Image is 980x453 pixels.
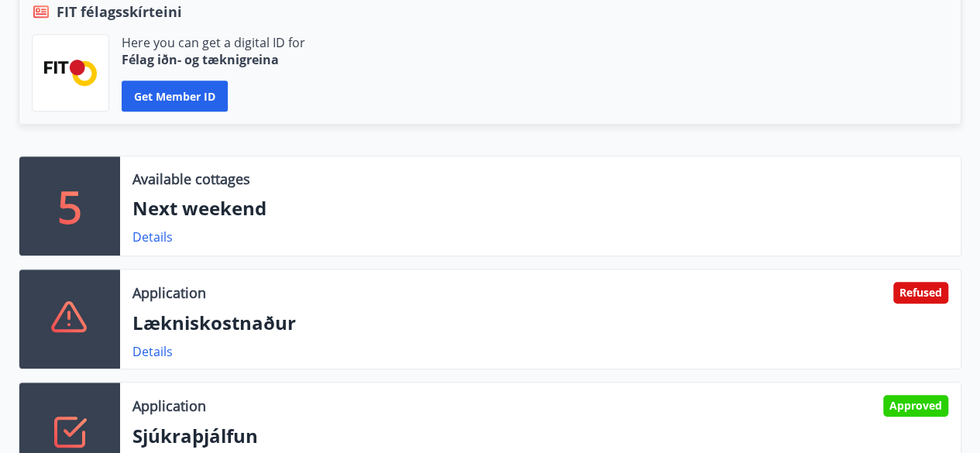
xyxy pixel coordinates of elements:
[883,395,948,417] div: Approved
[132,423,948,449] p: Sjúkraþjálfun
[132,310,948,336] p: Lækniskostnaður
[132,283,206,303] p: Application
[44,60,97,85] img: FPQVkF9lTnNbbaRSFyT17YYeljoOGk5m51IhT0bO.png
[132,396,206,416] p: Application
[122,51,305,68] p: Félag iðn- og tæknigreina
[122,34,305,51] p: Here you can get a digital ID for
[122,81,228,112] button: Get member ID
[132,343,173,360] a: Details
[57,2,182,22] span: FIT félagsskírteini
[893,282,948,304] div: Refused
[132,228,173,245] a: Details
[132,169,250,189] p: Available cottages
[132,195,948,221] p: Next weekend
[57,177,82,235] p: 5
